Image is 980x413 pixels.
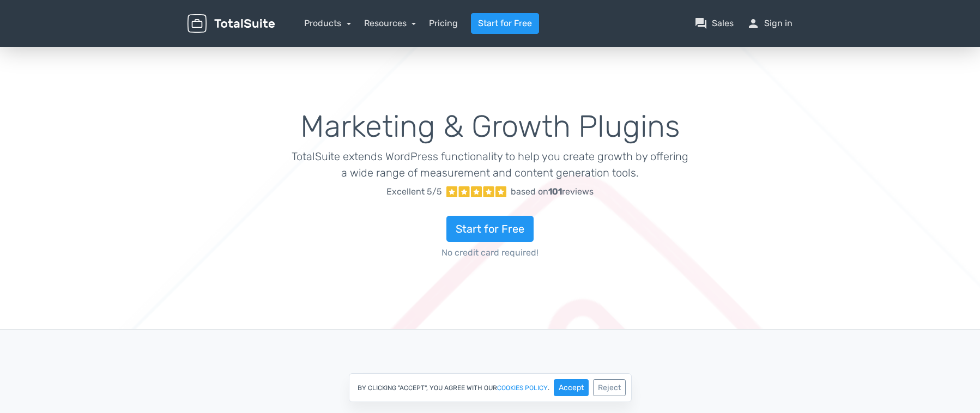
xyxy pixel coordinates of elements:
[292,181,689,203] a: Excellent 5/5 based on101reviews
[593,379,626,396] button: Reject
[497,385,548,391] a: cookies policy
[364,18,416,28] a: Resources
[694,17,734,30] a: question_answerSales
[446,216,534,242] a: Start for Free
[554,379,589,396] button: Accept
[511,185,594,198] div: based on reviews
[747,17,760,30] span: person
[471,13,539,34] a: Start for Free
[292,246,689,259] span: No credit card required!
[747,17,793,30] a: personSign in
[304,18,351,28] a: Products
[386,185,442,198] span: Excellent 5/5
[694,17,707,30] span: question_answer
[349,373,632,402] div: By clicking "Accept", you agree with our .
[548,186,562,197] strong: 101
[429,17,458,30] a: Pricing
[292,110,689,144] h1: Marketing & Growth Plugins
[292,148,689,181] p: TotalSuite extends WordPress functionality to help you create growth by offering a wide range of ...
[187,14,275,33] img: TotalSuite for WordPress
